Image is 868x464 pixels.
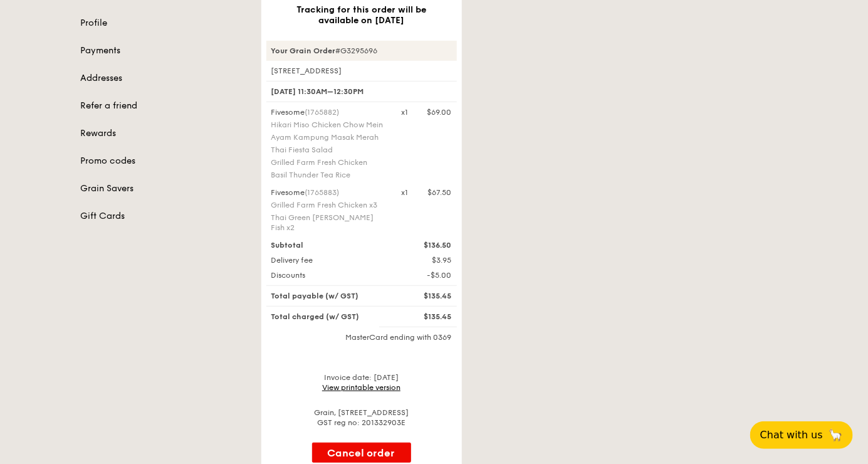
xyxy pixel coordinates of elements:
[81,210,246,223] a: Gift Cards
[81,72,246,85] a: Addresses
[828,428,843,443] span: 🦙
[81,17,246,29] a: Profile
[81,155,246,167] a: Promo codes
[750,421,853,449] button: Chat with us🦙
[271,145,387,155] div: Thai Fiesta Salad
[266,408,457,428] div: Grain, [STREET_ADDRESS] GST reg no: 201332903E
[266,41,457,61] div: #G3295696
[271,213,387,233] div: Thai Green [PERSON_NAME] Fish x2
[428,187,452,198] div: $67.50
[271,170,387,180] div: Basil Thunder Tea Rice
[427,107,452,117] div: $69.00
[402,107,409,117] div: x1
[305,108,340,117] span: (1765882)
[271,132,387,142] div: Ayam Kampung Masak Merah
[312,443,411,463] button: Cancel order
[266,81,457,102] div: [DATE] 11:30AM–12:30PM
[266,332,457,342] div: MasterCard ending with 0369
[281,4,442,26] h3: Tracking for this order will be available on [DATE]
[394,240,459,250] div: $136.50
[394,291,459,301] div: $135.45
[264,312,394,322] div: Total charged (w/ GST)
[394,312,459,322] div: $135.45
[81,182,246,195] a: Grain Savers
[266,372,457,393] div: Invoice date: [DATE]
[271,200,387,210] div: Grilled Farm Fresh Chicken x3
[266,66,457,76] div: [STREET_ADDRESS]
[760,428,823,443] span: Chat with us
[271,292,359,300] span: Total payable (w/ GST)
[271,187,387,198] div: Fivesome
[264,240,394,250] div: Subtotal
[322,383,400,392] a: View printable version
[394,270,459,280] div: -$5.00
[264,255,394,265] div: Delivery fee
[81,100,246,112] a: Refer a friend
[402,187,409,198] div: x1
[305,188,340,197] span: (1765883)
[271,157,387,167] div: Grilled Farm Fresh Chicken
[394,255,459,265] div: $3.95
[81,45,246,57] a: Payments
[264,270,394,280] div: Discounts
[271,107,387,117] div: Fivesome
[81,127,246,140] a: Rewards
[271,120,387,130] div: Hikari Miso Chicken Chow Mein
[271,46,336,55] strong: Your Grain Order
